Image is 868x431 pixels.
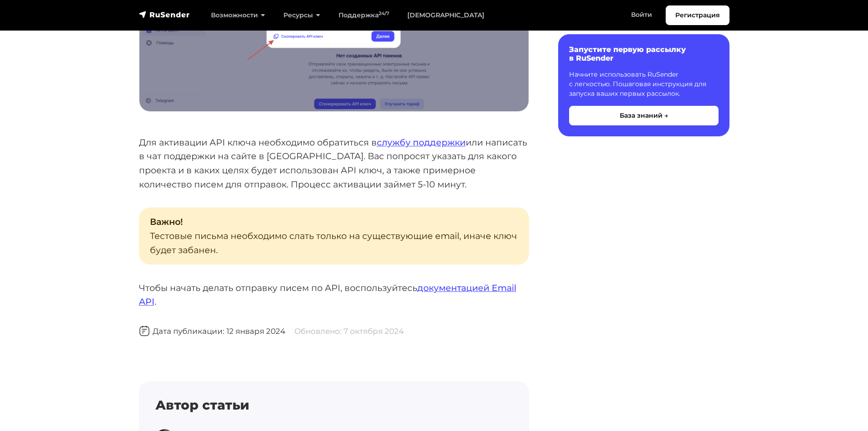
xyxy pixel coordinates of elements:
a: Ресурсы [274,6,329,25]
h6: Запустите первую рассылку в RuSender [569,45,719,62]
a: службу поддержки [377,137,466,148]
img: RuSender [139,10,190,19]
a: Регистрация [666,5,729,25]
a: Возможности [202,6,274,25]
a: Поддержка24/7 [329,6,398,25]
img: Дата публикации [139,326,150,337]
h4: Автор статьи [155,398,513,413]
a: Запустите первую рассылку в RuSender Начните использовать RuSender с легкостью. Пошаговая инструк... [558,34,729,136]
sup: 24/7 [379,10,389,16]
p: Тестовые письма необходимо слать только на существующие email, иначе ключ будет забанен. [139,208,529,264]
strong: Важно! [150,216,183,227]
span: Обновлено: 7 октября 2024 [294,327,404,336]
a: Войти [622,5,661,24]
a: [DEMOGRAPHIC_DATA] [398,6,493,25]
button: База знаний → [569,106,719,125]
span: Дата публикации: 12 января 2024 [139,327,285,336]
p: Для активации API ключа необходимо обратиться в или написать в чат поддержки на сайте в [GEOGRAPH... [139,135,529,192]
p: Начните использовать RuSender с легкостью. Пошаговая инструкция для запуска ваших первых рассылок. [569,70,719,99]
p: Чтобы начать делать отправку писем по API, воспользуйтесь . [139,281,529,309]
